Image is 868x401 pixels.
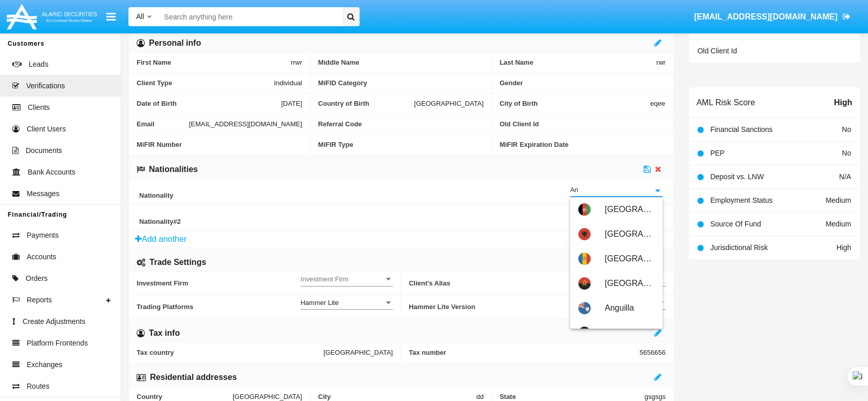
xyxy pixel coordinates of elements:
a: [EMAIL_ADDRESS][DOMAIN_NAME] [689,3,855,31]
span: Source Of Fund [710,220,761,228]
span: Jurisdictional Risk [710,243,768,252]
span: MiFID Category [318,79,483,87]
span: dd [476,393,483,400]
span: Medium [825,196,851,204]
span: Accounts [27,252,56,262]
span: Bank Accounts [28,167,76,178]
span: Reports [27,295,52,305]
span: City [318,393,476,400]
img: Logo image [5,2,99,32]
span: [GEOGRAPHIC_DATA] [605,197,654,222]
span: Investment Firm [137,272,300,295]
span: Verifications [26,81,65,91]
span: Country [137,393,233,400]
span: Tax country [137,349,324,356]
span: High [834,97,852,109]
span: Tax number [409,349,639,356]
span: Create Adjustments [23,316,85,327]
span: [EMAIL_ADDRESS][DOMAIN_NAME] [189,120,302,128]
span: Medium [825,220,851,228]
span: Email [137,120,189,128]
span: Investment Firm [300,275,384,283]
span: rrwr [291,59,302,66]
span: Messages [27,188,60,199]
h6: Trade Settings [149,257,206,268]
span: Gender [500,79,666,87]
span: Platform Frontends [27,338,88,349]
span: Trading Platforms [137,295,300,318]
span: First Name [137,59,291,66]
span: Country of Birth [318,100,414,107]
span: gsgsgs [645,393,666,400]
span: State [500,393,645,400]
span: Referral Code [318,120,483,128]
span: [GEOGRAPHIC_DATA] [605,320,654,345]
span: Leads [29,59,48,70]
button: Add another [129,231,193,247]
span: No [842,149,851,157]
input: Search [159,7,338,26]
span: [GEOGRAPHIC_DATA] [414,100,483,107]
span: PEP [710,149,725,157]
h6: Tax info [149,328,180,339]
span: Nationality #2 [139,204,570,231]
span: MiFIR Type [318,141,483,148]
span: 5656656 [639,349,666,356]
span: No [842,125,851,133]
span: eqee [650,100,665,107]
a: All [128,11,159,22]
span: Individual [274,79,302,87]
span: rwr [656,59,666,66]
span: [EMAIL_ADDRESS][DOMAIN_NAME] [694,12,837,21]
span: Client’s Alias [409,272,573,295]
span: Date of Birth [137,100,281,107]
h6: Residential addresses [150,372,237,383]
span: Hammer Lite [300,299,338,307]
span: [DATE] [281,100,302,107]
span: Old Client Id [697,47,737,55]
span: Orders [26,273,48,284]
h6: AML Risk Score [696,98,755,107]
span: Last Name [500,59,656,66]
span: Clients [28,102,50,113]
h6: Nationalities [149,164,198,175]
span: [GEOGRAPHIC_DATA] [324,349,393,356]
h6: Personal info [149,37,201,49]
span: [GEOGRAPHIC_DATA] [605,271,654,296]
span: Old Client Id [500,120,665,128]
span: N/A [839,173,851,181]
span: City of Birth [500,100,650,107]
span: All [136,12,144,21]
span: Hammer Lite Version [409,295,573,318]
span: Anguilla [605,296,654,320]
span: MiFIR Number [137,141,302,148]
span: Client Users [27,124,66,135]
span: Client Type [137,79,274,87]
span: Deposit vs. LNW [710,173,764,181]
span: Documents [26,145,62,156]
span: Payments [27,230,59,241]
span: Middle Name [318,59,483,66]
span: Routes [27,381,49,392]
span: Nationality [139,178,570,205]
span: [GEOGRAPHIC_DATA] [233,393,302,400]
span: Exchanges [27,359,62,370]
span: [GEOGRAPHIC_DATA] [605,222,654,246]
span: Employment Status [710,196,772,204]
span: High [836,243,851,252]
span: MiFIR Expiration Date [500,141,666,148]
span: Financial Sanctions [710,125,772,133]
span: [GEOGRAPHIC_DATA] [605,246,654,271]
